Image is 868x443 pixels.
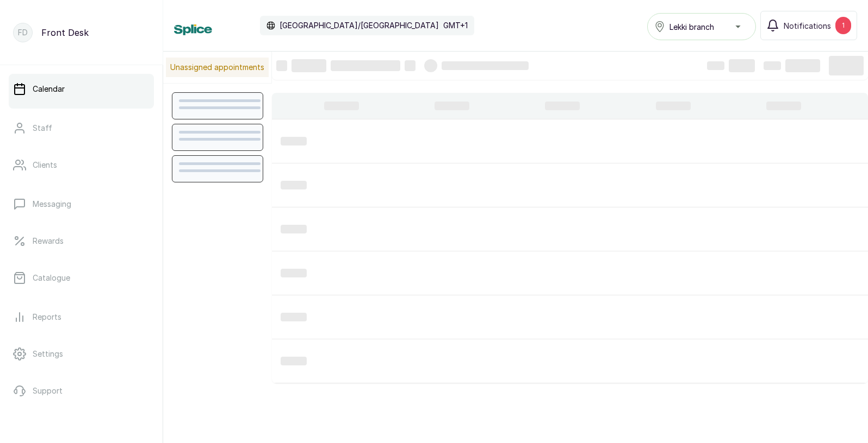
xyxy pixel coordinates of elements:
a: Messaging [9,189,154,219]
a: Catalogue [9,263,154,293]
div: 1 [835,17,851,34]
p: Messaging [33,199,71,210]
p: Unassigned appointments [166,58,269,77]
span: Notifications [784,20,831,31]
a: Settings [9,339,154,369]
a: Reports [9,302,154,332]
a: Support [9,376,154,406]
a: Staff [9,113,154,143]
a: Clients [9,150,154,180]
span: Lekki branch [669,21,714,33]
p: Support [33,385,63,396]
p: Reports [33,312,61,322]
p: Catalogue [33,273,70,283]
p: GMT+1 [443,20,468,31]
button: Logout [9,413,154,443]
p: Rewards [33,236,64,246]
button: Notifications1 [760,11,857,40]
p: [GEOGRAPHIC_DATA]/[GEOGRAPHIC_DATA] [280,20,439,31]
a: Rewards [9,226,154,256]
a: Calendar [9,74,154,104]
p: Staff [33,123,52,134]
p: Calendar [33,84,65,94]
p: Settings [33,349,63,359]
p: FD [18,27,28,38]
p: Clients [33,160,57,170]
button: Lekki branch [647,13,756,40]
p: Front Desk [41,26,89,39]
